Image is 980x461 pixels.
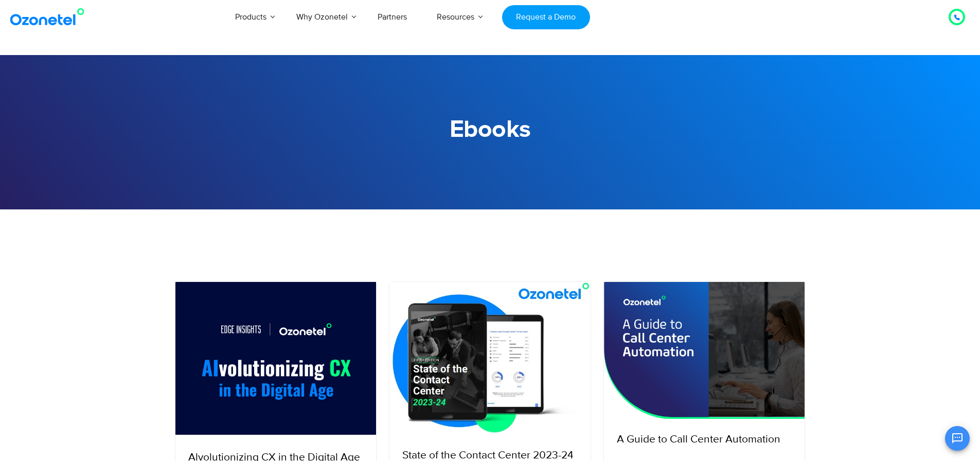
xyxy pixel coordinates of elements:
button: Open chat [945,426,970,451]
p: A Guide to Call Center Automation [617,432,792,448]
a: Request a Demo [502,5,590,29]
h1: Ebooks [169,116,812,144]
